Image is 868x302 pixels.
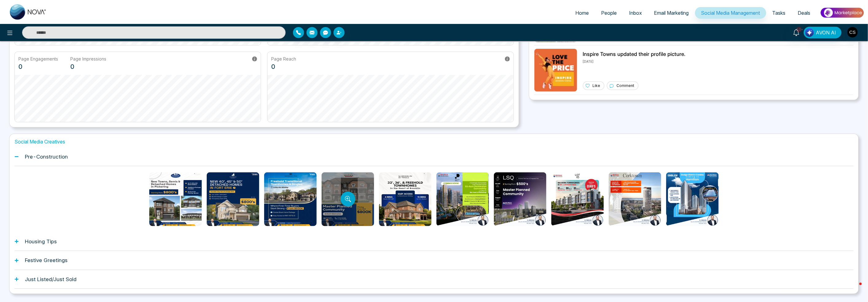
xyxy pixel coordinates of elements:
[820,6,864,20] img: Market-place.gif
[695,7,766,19] a: Social Media Management
[595,7,623,19] a: People
[629,10,642,16] span: Inbox
[772,10,786,16] span: Tasks
[18,62,58,71] p: 0
[271,62,296,71] p: 0
[25,257,68,263] h1: Festive Greetings
[25,276,76,282] h1: Just Listed/Just Sold
[341,192,355,206] button: Preview template
[804,27,842,38] button: AVON AI
[766,7,792,19] a: Tasks
[648,7,695,19] a: Email Marketing
[847,281,862,296] iframe: Intercom live chat
[534,49,577,92] img: Unable to load img.
[25,238,57,245] h1: Housing Tips
[593,83,600,88] p: Like
[654,10,689,16] span: Email Marketing
[617,83,635,88] p: Comment
[796,27,802,32] span: 10+
[798,10,811,16] span: Deals
[789,27,804,37] a: 10+
[14,139,854,145] h1: Social Media Creatives
[569,7,595,19] a: Home
[701,10,760,16] span: Social Media Management
[816,29,836,36] span: AVON AI
[623,7,648,19] a: Inbox
[25,154,68,160] h1: Pre-Construction
[18,56,58,62] p: Page Engagements
[583,58,686,64] p: [DATE]
[10,4,47,20] img: Nova CRM Logo
[792,7,817,19] a: Deals
[575,10,589,16] span: Home
[847,27,858,37] img: User Avatar
[271,56,296,62] p: Page Reach
[70,56,106,62] p: Page Impressions
[583,50,686,58] p: Inspire Towns updated their profile picture.
[601,10,617,16] span: People
[805,28,814,37] img: Lead Flow
[70,62,106,71] p: 0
